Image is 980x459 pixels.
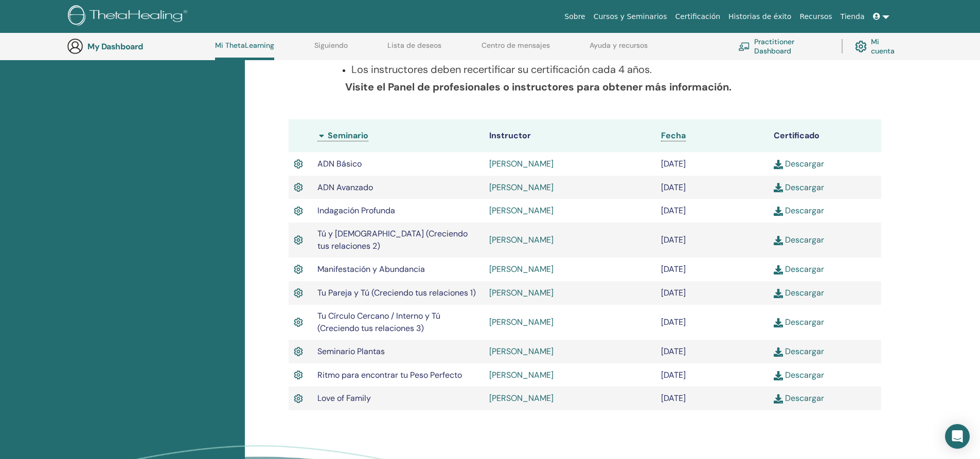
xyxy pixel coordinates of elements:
a: Practitioner Dashboard [738,35,829,58]
a: [PERSON_NAME] [489,393,554,403]
img: download.svg [774,265,783,274]
span: Tú y [DEMOGRAPHIC_DATA] (Creciendo tus relaciones 2) [317,228,468,251]
a: Descargar [774,182,824,193]
span: Tu Pareja y Tú (Creciendo tus relaciones 1) [317,287,476,298]
img: download.svg [774,183,783,192]
span: Seminario Plantas [317,346,385,357]
td: [DATE] [656,387,769,410]
img: cog.svg [855,38,867,54]
img: Active Certificate [294,345,303,358]
a: Recursos [795,7,836,26]
a: [PERSON_NAME] [489,158,554,169]
a: Descargar [774,158,824,169]
img: Active Certificate [294,157,303,171]
a: Sobre [560,7,589,26]
a: Descargar [774,370,824,380]
td: [DATE] [656,223,769,258]
div: Open Intercom Messenger [945,424,970,449]
img: download.svg [774,207,783,216]
a: [PERSON_NAME] [489,287,554,298]
a: Ayuda y recursos [590,41,648,58]
p: Los instructores deben recertificar su certificación cada 4 años. [351,62,830,77]
img: Active Certificate [294,263,303,276]
img: Active Certificate [294,233,303,247]
th: Instructor [484,119,656,152]
td: [DATE] [656,176,769,199]
a: Tienda [836,7,869,26]
img: Active Certificate [294,316,303,329]
a: Descargar [774,317,824,327]
a: [PERSON_NAME] [489,264,554,274]
td: [DATE] [656,281,769,305]
a: [PERSON_NAME] [489,370,554,380]
img: download.svg [774,371,783,380]
a: Descargar [774,393,824,403]
a: [PERSON_NAME] [489,182,554,193]
h3: My Dashboard [87,42,190,51]
td: [DATE] [656,340,769,363]
a: Descargar [774,264,824,274]
a: [PERSON_NAME] [489,346,554,357]
a: Descargar [774,205,824,216]
span: Tu Círculo Cercano / Interno y Tú (Creciendo tus relaciones 3) [317,310,440,334]
a: Descargar [774,234,824,245]
td: [DATE] [656,258,769,281]
a: [PERSON_NAME] [489,234,554,245]
img: download.svg [774,394,783,403]
a: [PERSON_NAME] [489,205,554,216]
span: Indagación Profunda [317,205,395,216]
img: Active Certificate [294,205,303,218]
a: Descargar [774,346,824,357]
a: Mi cuenta [855,35,903,58]
a: Siguiendo [314,41,348,58]
span: Love of Family [317,393,371,403]
span: ADN Avanzado [317,182,373,193]
a: Lista de deseos [387,41,441,58]
img: generic-user-icon.jpg [67,38,83,54]
img: download.svg [774,160,783,169]
th: Certificado [769,119,881,152]
a: Mi ThetaLearning [215,41,274,60]
a: Certificación [671,7,724,26]
b: Visite el Panel de profesionales o instructores para obtener más información. [345,80,732,94]
span: Manifestación y Abundancia [317,264,425,274]
a: Cursos y Seminarios [590,7,671,26]
td: [DATE] [656,199,769,223]
img: Active Certificate [294,392,303,406]
img: Active Certificate [294,181,303,194]
span: Ritmo para encontrar tu Peso Perfecto [317,370,462,380]
img: chalkboard-teacher.svg [738,42,750,51]
span: Fecha [661,130,686,141]
img: download.svg [774,236,783,245]
a: Fecha [661,130,686,141]
td: [DATE] [656,363,769,387]
a: [PERSON_NAME] [489,317,554,327]
a: Historias de éxito [724,7,795,26]
a: Descargar [774,287,824,298]
img: download.svg [774,347,783,357]
td: [DATE] [656,152,769,176]
img: Active Certificate [294,369,303,382]
td: [DATE] [656,305,769,340]
img: logo.png [68,5,191,28]
img: download.svg [774,289,783,298]
span: ADN Básico [317,158,362,169]
img: download.svg [774,318,783,327]
img: Active Certificate [294,286,303,300]
a: Centro de mensajes [482,41,550,58]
